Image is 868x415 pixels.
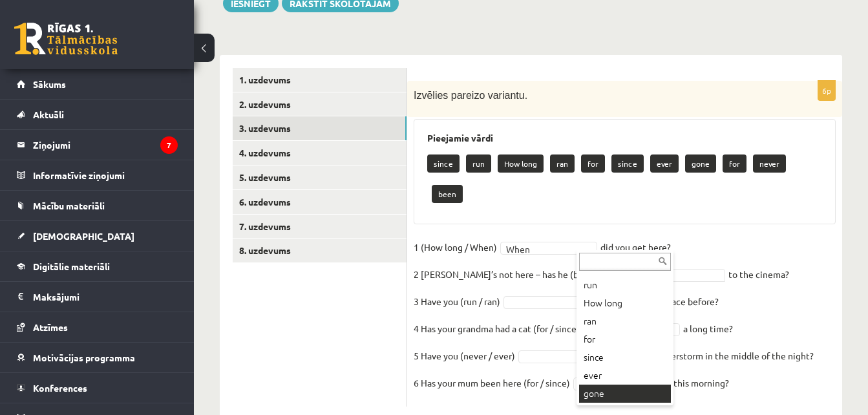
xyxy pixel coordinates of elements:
[579,385,671,403] div: gone
[579,312,671,330] div: ran
[579,348,671,367] div: since
[579,367,671,385] div: ever
[579,276,671,294] div: run
[579,294,671,312] div: How long
[579,330,671,348] div: for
